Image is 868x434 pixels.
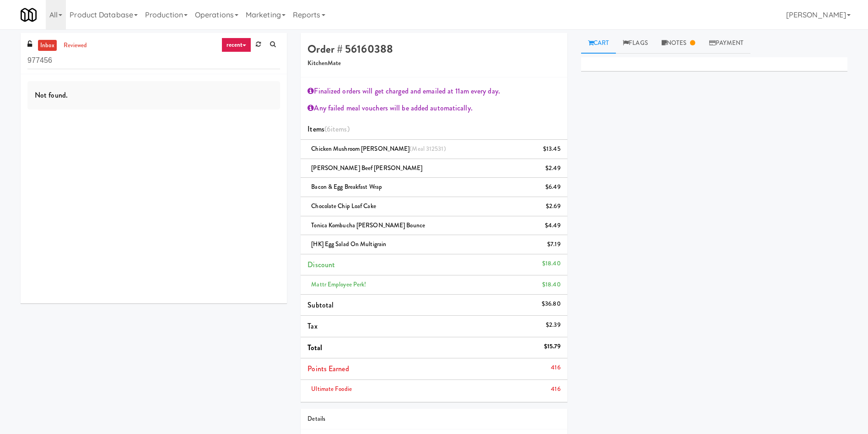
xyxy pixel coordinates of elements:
[542,298,561,310] div: $36.80
[221,38,252,52] a: recent
[307,342,322,353] span: Total
[27,52,280,69] input: Search vision orders
[311,182,382,191] span: Bacon & Egg Breakfast Wrap
[21,7,37,23] img: Micromart
[311,202,376,210] span: Chocolate Chip Loaf Cake
[38,40,57,51] a: inbox
[551,362,560,374] div: 416
[307,124,349,134] span: Items
[542,258,561,269] div: $18.40
[307,363,349,374] span: Points Earned
[311,164,422,172] span: [PERSON_NAME] Beef [PERSON_NAME]
[307,413,560,425] div: Details
[311,280,366,289] span: Mattr Employee Perk!
[551,384,560,395] div: 416
[324,124,350,134] span: (6 )
[311,144,446,153] span: Chicken Mushroom [PERSON_NAME]
[311,221,425,230] span: Tonica Kombucha [PERSON_NAME] Bounce
[581,33,616,54] a: Cart
[543,143,561,155] div: $13.45
[702,33,751,54] a: Payment
[307,84,560,98] div: Finalized orders will get charged and emailed at 11am every day.
[542,279,561,291] div: $18.40
[307,101,560,115] div: Any failed meal vouchers will be added automatically.
[307,300,334,310] span: Subtotal
[545,220,561,231] div: $4.49
[61,40,90,51] a: reviewed
[307,321,317,331] span: Tax
[544,341,561,352] div: $15.79
[307,43,560,55] h4: Order # 56160388
[655,33,702,54] a: Notes
[545,181,561,193] div: $6.49
[410,144,446,153] span: (Meal 312531)
[545,163,561,174] div: $2.49
[331,124,347,134] ng-pluralize: items
[311,240,386,248] span: [HK] Egg Salad on Multigrain
[616,33,655,54] a: Flags
[307,60,560,67] h5: KitchenMate
[311,385,352,393] span: Ultimate Foodie
[546,201,561,212] div: $2.69
[307,259,335,270] span: Discount
[547,239,561,250] div: $7.19
[35,90,68,100] span: Not found.
[546,319,561,331] div: $2.39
